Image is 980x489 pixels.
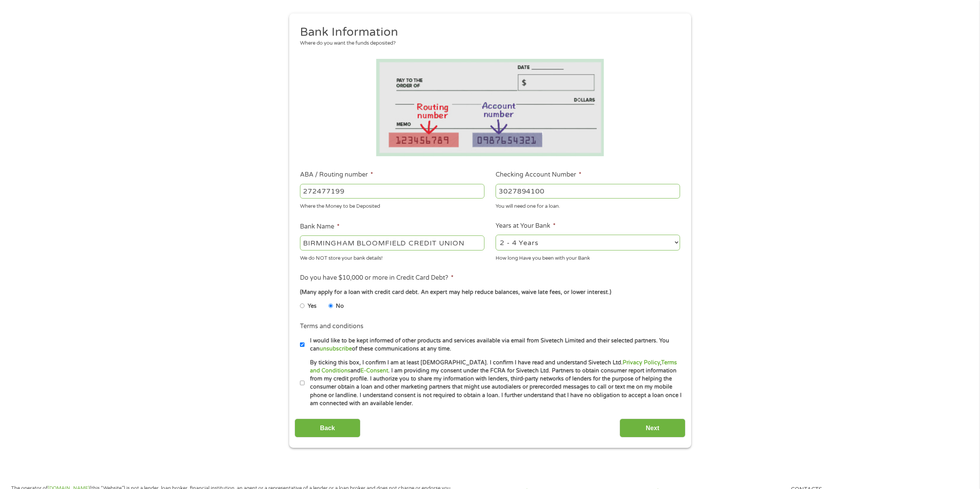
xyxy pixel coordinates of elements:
[310,359,677,374] a: Terms and Conditions
[620,419,685,437] input: Next
[336,302,344,310] label: No
[496,222,556,230] label: Years at Your Bank
[308,302,317,310] label: Yes
[496,252,680,262] div: How long Have you been with your Bank
[623,359,660,366] a: Privacy Policy
[300,252,484,262] div: We do NOT store your bank details!
[300,322,364,330] label: Terms and conditions
[300,25,674,40] h2: Bank Information
[305,359,682,408] label: By ticking this box, I confirm I am at least [DEMOGRAPHIC_DATA]. I confirm I have read and unders...
[300,184,484,199] input: 263177916
[360,367,388,374] a: E-Consent
[496,184,680,199] input: 345634636
[305,337,682,353] label: I would like to be kept informed of other products and services available via email from Sivetech...
[300,223,340,231] label: Bank Name
[496,200,680,210] div: You will need one for a loan.
[496,171,581,179] label: Checking Account Number
[295,419,360,437] input: Back
[300,171,373,179] label: ABA / Routing number
[320,345,352,352] a: unsubscribe
[300,200,484,210] div: Where the Money to be Deposited
[376,59,604,156] img: Routing number location
[300,40,674,47] div: Where do you want the funds deposited?
[300,274,454,282] label: Do you have $10,000 or more in Credit Card Debt?
[300,288,680,297] div: (Many apply for a loan with credit card debt. An expert may help reduce balances, waive late fees...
